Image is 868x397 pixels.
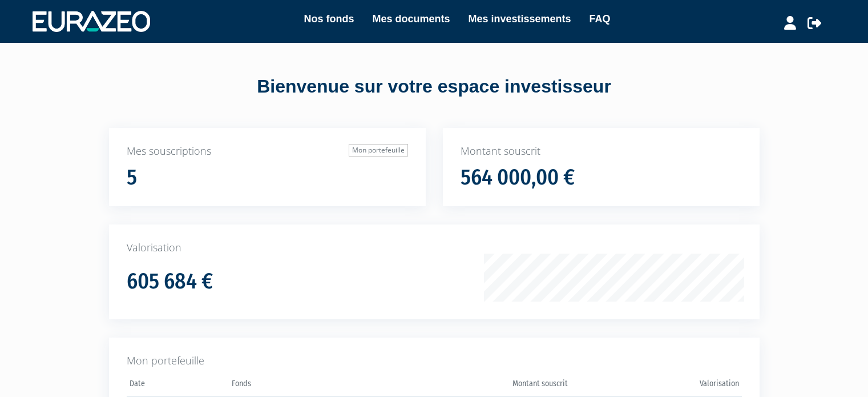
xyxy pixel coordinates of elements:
[400,375,571,396] th: Montant souscrit
[127,144,408,159] p: Mes souscriptions
[127,375,229,396] th: Date
[127,270,213,294] h1: 605 684 €
[304,11,354,27] a: Nos fonds
[461,144,742,159] p: Montant souscrit
[461,166,575,190] h1: 564 000,00 €
[571,375,741,396] th: Valorisation
[590,11,611,27] a: FAQ
[349,144,408,157] a: Mon portefeuille
[127,166,137,190] h1: 5
[372,11,450,27] a: Mes documents
[127,354,742,368] p: Mon portefeuille
[127,240,742,255] p: Valorisation
[83,74,785,100] div: Bienvenue sur votre espace investisseur
[468,11,571,27] a: Mes investissements
[229,375,399,396] th: Fonds
[33,11,150,31] img: 1732889491-logotype_eurazeo_blanc_rvb.png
